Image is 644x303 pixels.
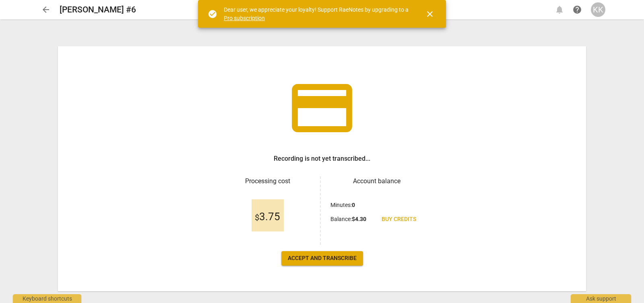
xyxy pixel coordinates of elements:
[286,72,358,144] span: credit_card
[420,4,440,24] button: Close
[352,216,366,222] b: $ 4.30
[221,176,314,186] h3: Processing cost
[281,251,363,266] button: Accept and transcribe
[591,2,605,17] button: KK
[13,294,81,303] div: Keyboard shortcuts
[330,201,355,209] p: Minutes :
[375,212,423,227] a: Buy credits
[208,9,217,19] span: check_circle
[382,215,416,223] span: Buy credits
[330,215,366,223] p: Balance :
[274,154,370,164] h3: Recording is not yet transcribed...
[330,176,423,186] h3: Account balance
[224,15,265,21] a: Pro subscription
[60,5,136,15] h2: [PERSON_NAME] #6
[570,2,584,17] a: Help
[352,202,355,208] b: 0
[255,213,259,222] span: $
[41,5,51,14] span: arrow_back
[288,254,357,262] span: Accept and transcribe
[572,5,582,14] span: help
[425,9,435,19] span: close
[255,211,280,223] span: 3.75
[571,294,631,303] div: Ask support
[224,6,411,22] div: Dear user, we appreciate your loyalty! Support RaeNotes by upgrading to a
